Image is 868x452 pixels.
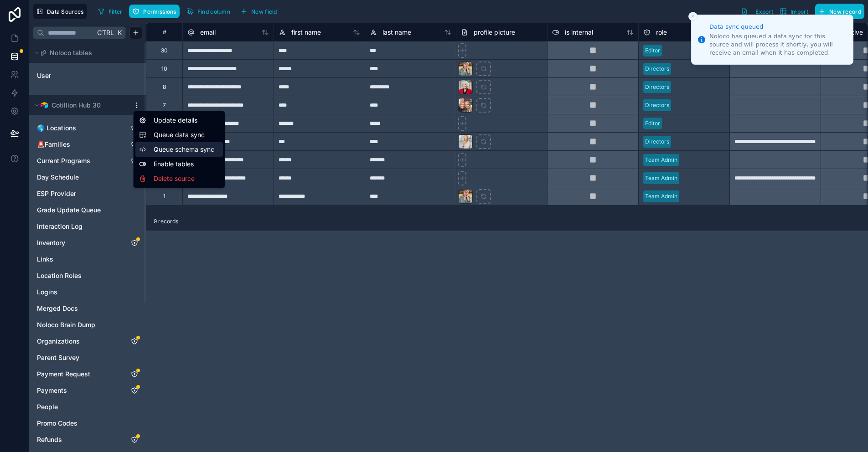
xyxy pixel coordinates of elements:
[154,130,219,139] span: Queue data sync
[135,157,223,171] div: Enable tables
[135,113,223,128] div: Update details
[135,171,223,186] div: Delete source
[154,145,219,154] span: Queue schema sync
[139,130,219,139] button: Queue data sync
[139,145,219,154] button: Queue schema sync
